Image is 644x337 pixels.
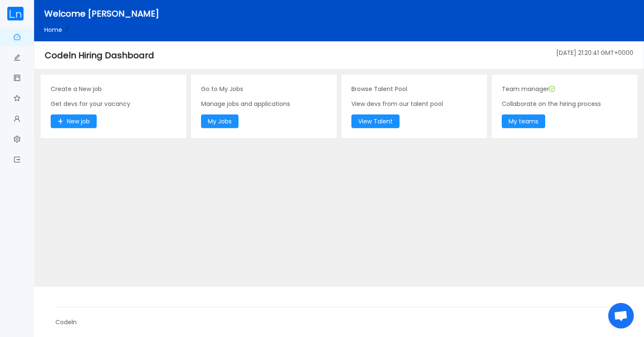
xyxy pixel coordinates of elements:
[51,114,97,128] button: icon: plusNew job
[351,114,400,128] button: View Talent
[549,86,555,92] i: icon: check-circle
[14,29,20,47] a: icon: dashboard
[201,85,327,94] p: Go to My Jobs
[66,26,69,34] span: /
[45,49,154,61] span: Codeln Hiring Dashboard
[34,287,644,337] footer: Codeln
[502,114,545,128] button: My teams
[14,90,20,108] a: icon: star
[201,114,239,128] button: My Jobs
[556,49,633,57] span: [DATE] 21:20:41 GMT+0000
[14,49,20,67] a: icon: edit
[14,70,20,88] a: icon: project
[201,100,327,109] p: Manage jobs and applications
[502,85,627,94] p: Team manager
[502,100,627,109] p: Collaborate on the hiring process
[51,85,176,94] p: Create a New job
[351,85,477,94] p: Browse Talent Pool
[51,100,176,109] p: Get devs for your vacancy
[7,7,24,20] img: cropped.59e8b842.png
[44,26,62,34] span: Home
[351,100,477,109] p: View devs from our talent pool
[608,303,634,328] div: Ouvrir le chat
[14,111,20,129] a: icon: user
[14,131,20,149] a: icon: setting
[44,8,159,20] span: Welcome [PERSON_NAME]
